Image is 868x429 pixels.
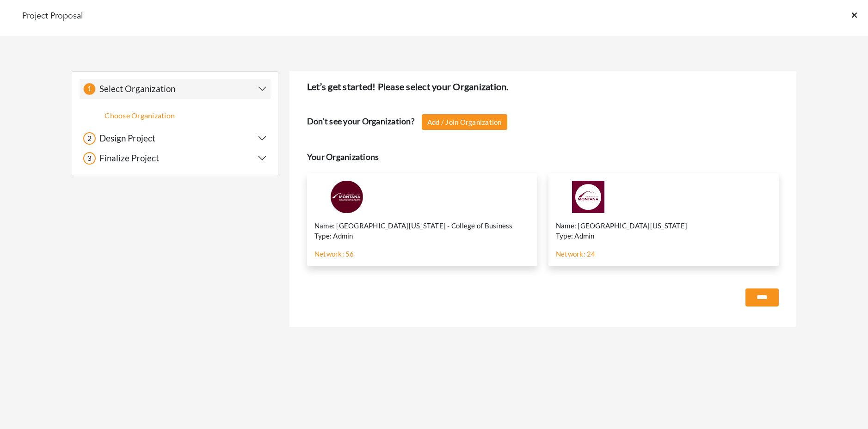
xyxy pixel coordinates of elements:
[307,116,414,127] h4: Don't see your Organization?
[83,132,267,145] button: 2 Design Project
[556,181,621,213] img: images-7.png
[83,83,96,95] div: 1
[83,152,267,165] button: 3 Finalize Project
[83,152,96,165] div: 3
[556,221,771,231] p: Name: [GEOGRAPHIC_DATA][US_STATE]
[96,84,175,94] h5: Select Organization
[307,152,779,162] h4: Your Organizations
[422,114,507,130] a: Add / Join Organization
[96,153,159,164] h5: Finalize Project
[307,81,779,92] h4: Let’s get started! Please select your Organization.
[314,249,354,259] a: Network: 56
[314,231,530,241] p: Type: Admin
[314,181,379,213] img: Univeristy%20of%20Montana%20College%20of%20Business.png
[96,133,155,144] h5: Design Project
[556,249,596,259] a: Network: 24
[83,83,267,95] button: 1 Select Organization
[314,221,530,231] p: Name: [GEOGRAPHIC_DATA][US_STATE] - College of Business
[556,231,771,241] p: Type: Admin
[83,132,96,145] div: 2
